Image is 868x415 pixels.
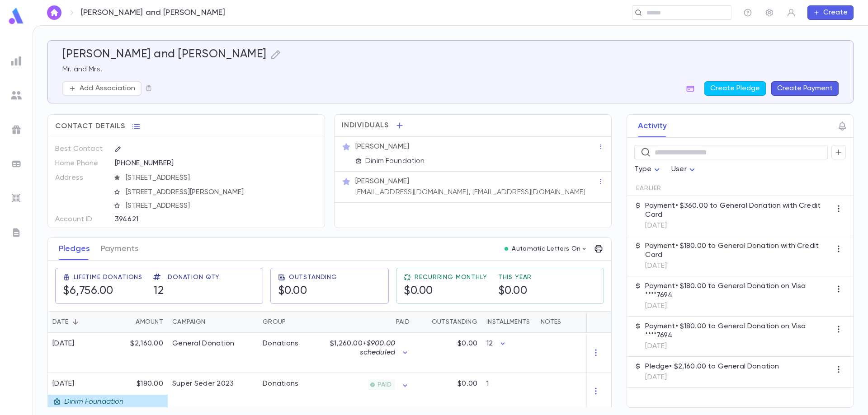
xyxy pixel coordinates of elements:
[11,90,22,101] img: students_grey.60c7aba0da46da39d6d829b817ac14fc.svg
[704,81,766,96] button: Create Pledge
[115,156,317,170] div: [PHONE_NUMBER]
[136,311,163,333] div: Amount
[512,245,580,252] p: Automatic Letters On
[482,373,536,410] div: 1
[55,122,125,131] span: Contact Details
[634,161,662,178] div: Type
[49,9,60,16] img: home_white.a664292cf8c1dea59945f0da9f25487c.svg
[11,124,22,135] img: campaigns_grey.99e729a5f7ee94e3726e6486bddda8f1.svg
[258,311,326,333] div: Group
[645,261,831,270] p: [DATE]
[414,311,482,333] div: Outstanding
[11,56,22,66] img: reports_grey.c525e4749d1bce6a11f5fe2a8de1b229.svg
[486,339,493,348] p: 12
[263,311,286,333] div: Group
[7,7,25,25] img: logo
[355,177,409,186] p: [PERSON_NAME]
[645,282,831,300] p: Payment • $180.00 to General Donation on Visa ****7694
[645,201,831,219] p: Payment • $360.00 to General Donation with Credit Card
[48,311,109,333] div: Date
[355,188,585,197] p: [EMAIL_ADDRESS][DOMAIN_NAME], [EMAIL_ADDRESS][DOMAIN_NAME]
[68,315,83,329] button: Sort
[645,322,831,340] p: Payment • $180.00 to General Donation on Visa ****7694
[498,284,528,298] h5: $0.00
[55,171,107,185] p: Address
[330,339,395,357] p: $1,260.00
[771,81,839,96] button: Create Payment
[52,311,68,333] div: Date
[365,157,425,166] p: Dinim Foundation
[458,339,477,348] p: $0.00
[636,185,661,192] span: Earlier
[168,274,220,281] span: Donation Qty
[458,379,477,388] p: $0.00
[482,311,536,333] div: Installments
[101,238,138,260] button: Payments
[536,311,649,333] div: Notes
[55,156,107,171] p: Home Phone
[501,242,591,255] button: Automatic Letters On
[360,340,395,356] span: + $900.00 scheduled
[122,201,318,210] span: [STREET_ADDRESS]
[63,284,113,298] h5: $6,756.00
[122,188,318,197] span: [STREET_ADDRESS][PERSON_NAME]
[404,284,433,298] h5: $0.00
[153,284,164,298] h5: 12
[172,339,234,348] div: General Donation
[52,339,75,348] div: [DATE]
[81,8,226,18] p: [PERSON_NAME] and [PERSON_NAME]
[671,161,698,178] div: User
[432,311,477,333] div: Outstanding
[326,311,414,333] div: Paid
[278,284,307,298] h5: $0.00
[109,311,168,333] div: Amount
[115,212,273,226] div: 394621
[113,379,163,409] div: $180.00
[415,274,487,281] span: Recurring Monthly
[263,379,299,388] div: Donations
[374,381,395,388] span: PAID
[634,166,651,173] span: Type
[62,48,267,61] h5: [PERSON_NAME] and [PERSON_NAME]
[355,142,409,151] p: [PERSON_NAME]
[55,142,107,156] p: Best Contact
[172,379,234,388] div: Super Seder 2023
[62,65,839,74] p: Mr. and Mrs.
[645,342,831,351] p: [DATE]
[342,121,389,130] span: Individuals
[55,212,107,227] p: Account ID
[645,302,831,311] p: [DATE]
[11,193,22,204] img: imports_grey.530a8a0e642e233f2baf0ef88e8c9fcb.svg
[645,373,779,382] p: [DATE]
[62,81,142,96] button: Add Association
[74,274,142,281] span: Lifetime Donations
[645,242,831,260] p: Payment • $180.00 to General Donation with Credit Card
[638,115,667,137] button: Activity
[486,311,530,333] div: Installments
[64,397,124,406] p: Dinim Foundation
[807,5,854,20] button: Create
[289,274,337,281] span: Outstanding
[396,311,410,333] div: Paid
[263,339,299,348] div: Donations
[80,84,135,93] p: Add Association
[122,173,318,182] span: [STREET_ADDRESS]
[168,311,258,333] div: Campaign
[11,227,22,238] img: letters_grey.7941b92b52307dd3b8a917253454ce1c.svg
[109,333,168,373] div: $2,160.00
[52,379,125,388] div: [DATE]
[172,311,205,333] div: Campaign
[11,159,22,169] img: batches_grey.339ca447c9d9533ef1741baa751efc33.svg
[541,311,561,333] div: Notes
[645,362,779,371] p: Pledge • $2,160.00 to General Donation
[645,221,831,230] p: [DATE]
[498,274,532,281] span: This Year
[59,238,90,260] button: Pledges
[671,166,687,173] span: User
